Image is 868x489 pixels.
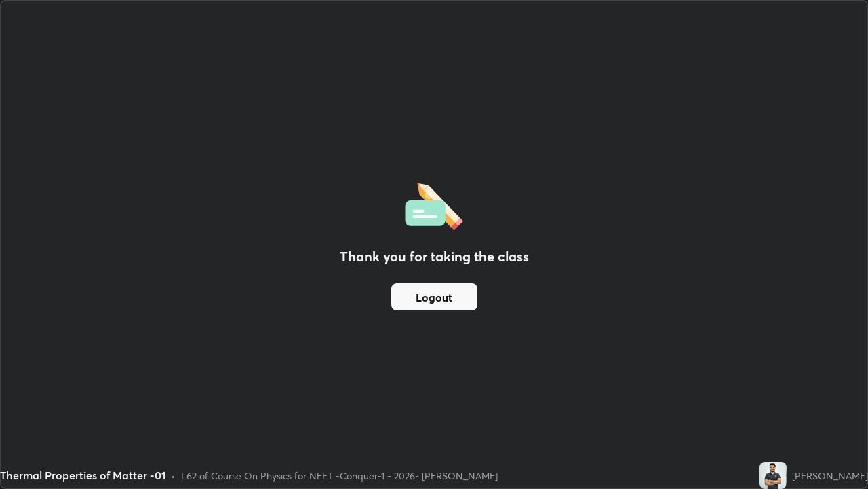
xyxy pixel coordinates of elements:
div: L62 of Course On Physics for NEET -Conquer-1 - 2026- [PERSON_NAME] [181,469,498,483]
h2: Thank you for taking the class [340,247,529,267]
img: aad7c88180934166bc05e7b1c96e33c5.jpg [759,462,787,489]
div: • [171,469,176,483]
div: [PERSON_NAME] [792,469,868,483]
button: Logout [391,283,477,310]
img: offlineFeedback.1438e8b3.svg [405,179,463,230]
